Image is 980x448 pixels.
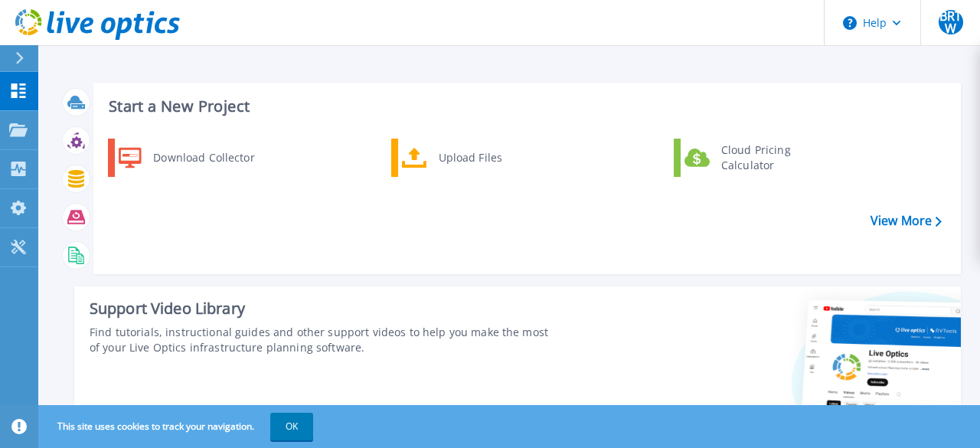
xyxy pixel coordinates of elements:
a: Upload Files [391,139,548,177]
span: BRTW [939,10,963,34]
span: This site uses cookies to track your navigation. [42,413,313,440]
a: View More [871,214,942,228]
a: Cloud Pricing Calculator [674,139,831,177]
h3: Start a New Project [109,98,941,115]
div: Download Collector [145,142,261,173]
div: Upload Files [431,142,544,173]
button: OK [270,413,313,440]
div: Cloud Pricing Calculator [714,142,827,173]
div: Support Video Library [90,299,550,319]
div: Find tutorials, instructional guides and other support videos to help you make the most of your L... [90,325,550,355]
a: Download Collector [108,139,265,177]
